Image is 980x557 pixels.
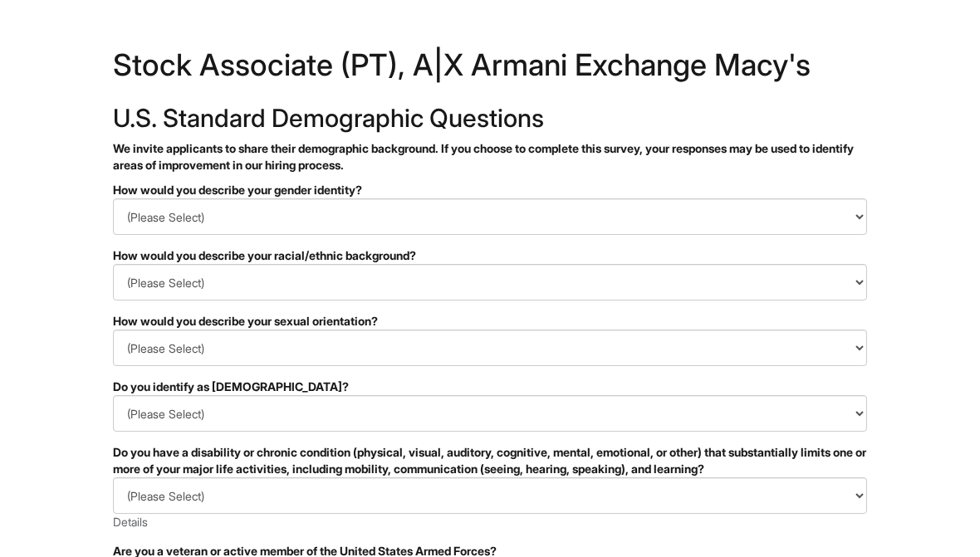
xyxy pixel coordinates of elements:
div: Do you have a disability or chronic condition (physical, visual, auditory, cognitive, mental, emo... [113,444,867,477]
select: How would you describe your sexual orientation? [113,330,867,366]
div: How would you describe your gender identity? [113,182,867,198]
p: We invite applicants to share their demographic background. If you choose to complete this survey... [113,140,867,173]
a: Details [113,515,148,529]
select: Do you have a disability or chronic condition (physical, visual, auditory, cognitive, mental, emo... [113,477,867,514]
div: How would you describe your racial/ethnic background? [113,247,867,264]
select: Do you identify as transgender? [113,395,867,432]
h1: Stock Associate (PT), A|X Armani Exchange Macy's [113,50,867,88]
select: How would you describe your gender identity? [113,198,867,235]
select: How would you describe your racial/ethnic background? [113,264,867,300]
div: How would you describe your sexual orientation? [113,313,867,330]
div: Do you identify as [DEMOGRAPHIC_DATA]? [113,379,867,395]
h2: U.S. Standard Demographic Questions [113,105,867,132]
